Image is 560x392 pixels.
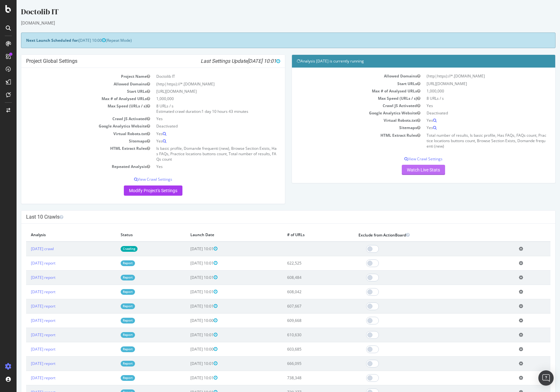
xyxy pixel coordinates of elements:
span: [DATE] 10:01 [174,260,201,266]
td: 1,000,000 [407,87,534,95]
td: Yes [407,117,534,124]
td: Allowed Domains [280,72,407,80]
td: Sitemaps [280,124,407,131]
td: Virtual Robots.txt [280,117,407,124]
td: 603,685 [266,342,337,356]
a: Watch Live Stats [385,165,429,175]
span: [DATE] 10:01 [174,246,201,251]
span: [DATE] 10:00 [174,346,201,352]
td: HTML Extract Rules [280,132,407,150]
a: [DATE] report [14,303,39,309]
td: Repeated Analysis [10,163,137,170]
td: Yes [137,163,264,170]
td: 738,348 [266,371,337,385]
span: [DATE] 10:00 [62,38,89,43]
td: Yes [137,137,264,145]
a: [DATE] report [14,361,39,366]
div: Open Intercom Messenger [538,370,554,386]
a: [DATE] report [14,318,39,323]
td: Deactivated [407,109,534,117]
th: Analysis [10,229,99,242]
p: View Crawl Settings [10,177,264,182]
a: Report [104,332,118,338]
td: Crawl JS Activated [280,102,407,109]
span: [DATE] 10:01 [174,332,201,338]
span: [DATE] 10:01 [174,303,201,309]
td: (http|https)://*.[DOMAIN_NAME] [137,80,264,88]
a: Report [104,303,118,309]
td: 610,630 [266,328,337,342]
a: Report [104,346,118,352]
td: Project Name [10,73,137,80]
td: 666,095 [266,356,337,371]
span: [DATE] 10:01 [174,375,201,381]
a: [DATE] report [14,275,39,280]
p: View Crawl Settings [280,156,534,162]
td: 8 URLs / s [407,95,534,102]
td: Crawl JS Activated [10,115,137,122]
a: [DATE] crawl [14,246,37,251]
td: 622,525 [266,256,337,270]
th: Exclude from ActionBoard [337,229,498,242]
td: 607,667 [266,299,337,313]
a: [DATE] report [14,260,39,266]
div: (Repeat Mode) [4,33,539,48]
td: [URL][DOMAIN_NAME] [407,80,534,87]
td: Virtual Robots.txt [10,130,137,137]
td: 608,042 [266,285,337,299]
h4: Project Global Settings [10,58,264,64]
a: [DATE] report [14,332,39,338]
td: Start URLs [280,80,407,87]
span: [DATE] 10:00 [174,318,201,323]
td: Yes [137,115,264,122]
th: Status [99,229,169,242]
i: Last Settings Update [184,58,264,64]
a: Report [104,318,118,323]
td: Max Speed (URLs / s) [280,95,407,102]
td: Total number of results, Is basic profile, Has FAQs, FAQs count, Practice locations buttons count... [407,132,534,150]
td: Allowed Domains [10,80,137,88]
td: Is basic profile, Domande frequenti (new), Browse Section Exists, Has FAQs, Practice locations bu... [137,145,264,163]
td: Yes [407,124,534,131]
td: HTML Extract Rules [10,145,137,163]
strong: Next Launch Scheduled for: [10,38,62,43]
td: Yes [407,102,534,109]
a: Crawling [104,246,121,251]
td: [URL][DOMAIN_NAME] [137,88,264,95]
span: [DATE] 10:01 [174,289,201,294]
td: Max # of Analysed URLs [10,95,137,102]
td: 1,000,000 [137,95,264,102]
td: Yes [137,130,264,137]
span: [DATE] 10:01 [174,275,201,280]
td: Start URLs [10,88,137,95]
a: Report [104,260,118,266]
td: Sitemaps [10,137,137,145]
span: [DATE] 10:01 [231,58,264,64]
div: [DOMAIN_NAME] [4,20,539,26]
a: [DATE] report [14,289,39,294]
td: 8 URLs / s Estimated crawl duration: [137,102,264,115]
td: Google Analytics Website [280,109,407,117]
td: (http|https)://*.[DOMAIN_NAME] [407,72,534,80]
a: Report [104,375,118,381]
td: Doctolib IT [137,73,264,80]
span: 1 day 10 hours 43 minutes [185,109,232,114]
th: Launch Date [169,229,266,242]
td: 608,484 [266,270,337,285]
th: # of URLs [266,229,337,242]
td: Google Analytics Website [10,122,137,130]
td: 609,668 [266,313,337,328]
h4: Last 10 Crawls [10,214,534,220]
a: [DATE] report [14,375,39,381]
td: Max Speed (URLs / s) [10,102,137,115]
div: Doctolib IT [4,6,539,20]
a: Modify Project's Settings [107,185,166,196]
td: Deactivated [137,122,264,130]
h4: Analysis [DATE] is currently running [280,58,534,64]
a: Report [104,275,118,280]
a: [DATE] report [14,346,39,352]
a: Report [104,289,118,294]
td: Max # of Analysed URLs [280,87,407,95]
span: [DATE] 10:01 [174,361,201,366]
a: Report [104,361,118,366]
